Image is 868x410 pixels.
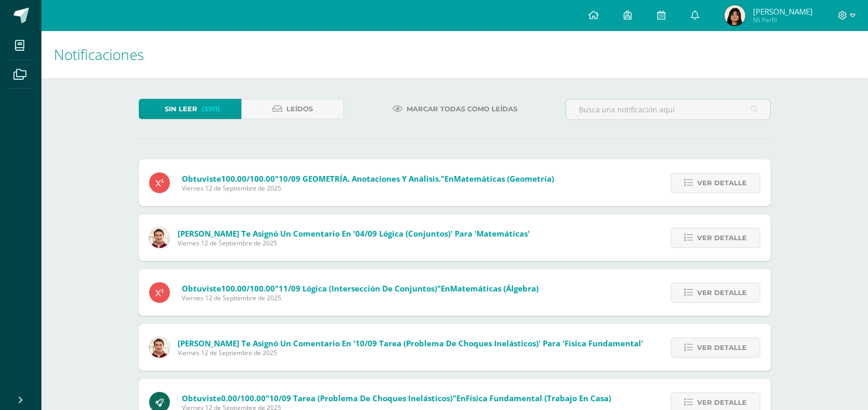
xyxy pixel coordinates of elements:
[275,173,444,184] span: "10/09 GEOMETRÍA. Anotaciones y análisis."
[466,393,611,403] span: Física fundamental (Trabajo en casa)
[753,16,813,24] span: Mi Perfil
[182,393,611,403] span: Obtuviste en
[165,99,197,119] span: Sin leer
[182,173,554,184] span: Obtuviste en
[407,99,517,119] span: Marcar todas como leídas
[753,6,813,17] span: [PERSON_NAME]
[182,294,539,302] span: Viernes 12 de Septiembre de 2025
[697,228,747,247] span: Ver detalle
[149,227,170,248] img: 76b79572e868f347d82537b4f7bc2cf5.png
[697,338,747,357] span: Ver detalle
[149,337,170,358] img: 76b79572e868f347d82537b4f7bc2cf5.png
[380,99,530,119] a: Marcar todas como leídas
[275,283,441,294] span: "11/09 Lógica (Intersección de conjuntos)"
[697,283,747,302] span: Ver detalle
[201,99,220,119] span: (3911)
[178,338,643,348] span: [PERSON_NAME] te asignó un comentario en '10/09 Tarea (Problema de choques inelásticos)' para 'Fí...
[221,393,266,403] span: 0.00/100.00
[178,228,530,239] span: [PERSON_NAME] te asignó un comentario en '04/09 Lógica (Conjuntos)' para 'Matemáticas'
[178,239,530,247] span: Viernes 12 de Septiembre de 2025
[725,5,745,26] img: dce0b1ed9de55400785d98fcaf3680bd.png
[697,173,747,193] span: Ver detalle
[54,45,144,64] span: Notificaciones
[450,283,539,294] span: Matemáticas (Álgebra)
[286,99,313,119] span: Leídos
[182,184,554,193] span: Viernes 12 de Septiembre de 2025
[241,99,344,119] a: Leídos
[566,99,770,120] input: Busca una notificación aquí
[221,173,275,184] span: 100.00/100.00
[182,283,539,294] span: Obtuviste en
[266,393,456,403] span: "10/09 Tarea (Problema de choques inelásticos)"
[178,348,643,357] span: Viernes 12 de Septiembre de 2025
[454,173,554,184] span: Matemáticas (Geometría)
[139,99,241,119] a: Sin leer(3911)
[221,283,275,294] span: 100.00/100.00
